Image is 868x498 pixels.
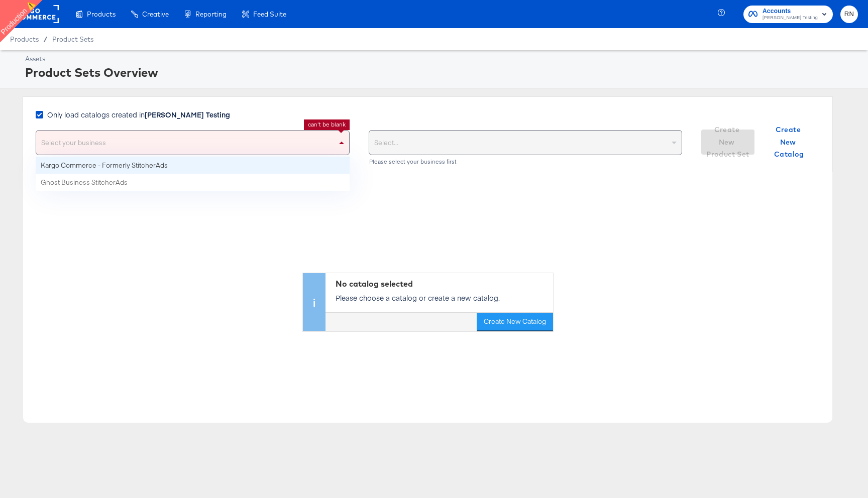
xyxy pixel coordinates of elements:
[336,278,548,290] div: No catalog selected
[369,131,682,155] div: Select...
[41,161,345,170] div: Kargo Commerce - Formerly StitcherAds
[743,6,833,23] button: Accounts[PERSON_NAME] Testing
[336,293,548,303] p: Please choose a catalog or create a new catalog.
[369,158,683,165] div: Please select your business first
[308,120,346,129] li: can't be blank
[25,64,855,81] div: Product Sets Overview
[36,174,350,191] div: Ghost Business StitcherAds
[844,9,854,20] span: RN
[36,131,349,155] div: Select your business
[52,35,93,43] a: Product Sets
[195,10,227,18] span: Reporting
[840,6,858,23] button: RN
[763,14,818,22] span: [PERSON_NAME] Testing
[142,10,169,18] span: Creative
[253,10,286,18] span: Feed Suite
[41,178,345,187] div: Ghost Business StitcherAds
[47,109,230,119] span: Only load catalogs created in
[767,123,812,161] span: Create New Catalog
[87,10,116,18] span: Products
[145,109,230,119] strong: [PERSON_NAME] Testing
[36,157,350,174] div: Kargo Commerce - Formerly StitcherAds
[477,313,553,331] button: Create New Catalog
[763,6,818,17] span: Accounts
[10,35,39,43] span: Products
[39,35,52,43] span: /
[763,130,816,155] button: Create New Catalog
[25,54,855,64] div: Assets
